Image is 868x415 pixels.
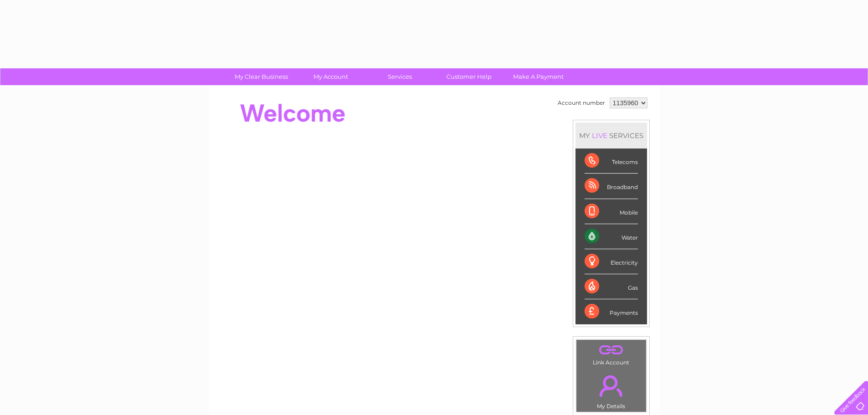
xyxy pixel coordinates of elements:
[293,68,368,85] a: My Account
[431,68,507,85] a: Customer Help
[576,339,647,368] td: Link Account
[585,249,638,274] div: Electricity
[501,68,576,85] a: Make A Payment
[585,149,638,174] div: Telecoms
[585,174,638,199] div: Broadband
[585,299,638,324] div: Payments
[590,131,609,140] div: LIVE
[585,274,638,299] div: Gas
[224,68,299,85] a: My Clear Business
[555,95,607,111] td: Account number
[579,370,644,402] a: .
[585,224,638,249] div: Water
[362,68,437,85] a: Services
[579,342,644,358] a: .
[585,199,638,224] div: Mobile
[576,368,647,412] td: My Details
[575,123,647,149] div: MY SERVICES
